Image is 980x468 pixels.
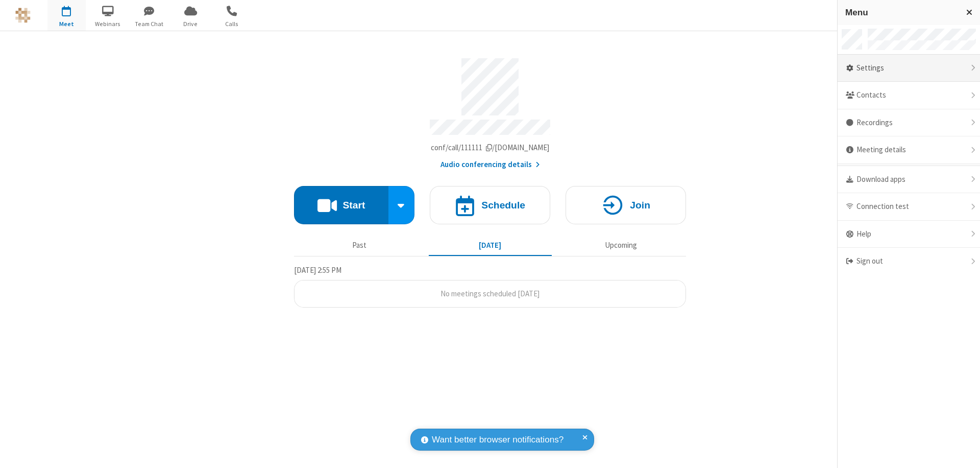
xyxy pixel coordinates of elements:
[388,186,415,224] div: Start conference options
[429,236,552,255] button: [DATE]
[294,186,388,224] button: Start
[954,441,972,461] iframe: Chat
[838,166,980,194] div: Download apps
[89,19,127,29] span: Webinars
[559,236,682,255] button: Upcoming
[630,200,650,210] h4: Join
[294,265,341,275] span: [DATE] 2:55 PM
[171,19,210,29] span: Drive
[15,8,31,23] img: QA Selenium DO NOT DELETE OR CHANGE
[294,51,686,171] section: Account details
[440,289,540,298] span: No meetings scheduled [DATE]
[130,19,168,29] span: Team Chat
[481,200,525,210] h4: Schedule
[440,159,540,171] button: Audio conferencing details
[431,143,550,152] span: Copy my meeting room link
[431,142,550,154] button: Copy my meeting room linkCopy my meeting room link
[838,82,980,109] div: Contacts
[838,55,980,82] div: Settings
[213,19,251,29] span: Calls
[838,193,980,221] div: Connection test
[838,136,980,164] div: Meeting details
[838,248,980,275] div: Sign out
[430,186,550,224] button: Schedule
[342,200,365,210] h4: Start
[298,236,421,255] button: Past
[845,8,957,17] h3: Menu
[838,221,980,248] div: Help
[432,433,563,447] span: Want better browser notifications?
[47,19,86,29] span: Meet
[566,186,686,224] button: Join
[294,264,686,308] section: Today's Meetings
[838,109,980,137] div: Recordings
